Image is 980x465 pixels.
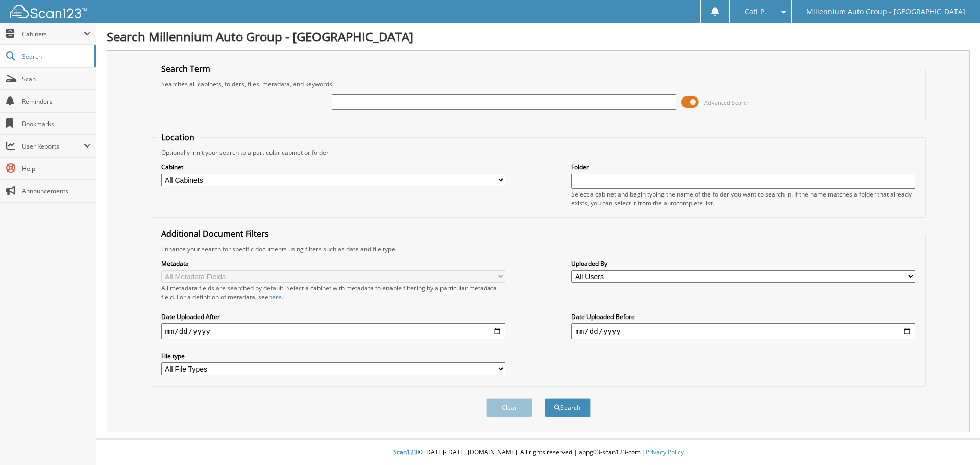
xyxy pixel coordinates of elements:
a: here [268,292,282,301]
div: © [DATE]-[DATE] [DOMAIN_NAME]. All rights reserved | appg03-scan123-com | [96,440,980,465]
div: Select a cabinet and begin typing the name of the folder you want to search in. If the name match... [571,190,915,207]
legend: Location [156,132,200,143]
label: Uploaded By [571,259,915,268]
input: start [161,323,505,339]
label: Date Uploaded After [161,312,505,321]
span: Help [22,164,91,173]
div: Enhance your search for specific documents using filters such as date and file type. [156,244,921,253]
legend: Search Term [156,63,215,75]
span: Bookmarks [22,119,91,128]
img: scan123-logo-white.svg [10,5,87,18]
div: Optionally limit your search to a particular cabinet or folder [156,148,921,157]
span: Scan123 [393,448,418,456]
label: File type [161,352,505,360]
span: Search [22,52,89,61]
label: Metadata [161,259,505,268]
span: Cati P. [745,9,766,15]
legend: Additional Document Filters [156,228,274,239]
a: Privacy Policy [646,448,684,456]
label: Cabinet [161,163,505,172]
label: Date Uploaded Before [571,312,915,321]
button: Clear [486,398,532,417]
button: Search [545,398,591,417]
span: Announcements [22,187,91,195]
label: Folder [571,163,915,172]
input: end [571,323,915,339]
span: Reminders [22,97,91,106]
span: User Reports [22,142,84,151]
span: Scan [22,75,91,83]
span: Cabinets [22,30,84,38]
h1: Search Millennium Auto Group - [GEOGRAPHIC_DATA] [107,28,970,45]
span: Advanced Search [704,99,750,106]
div: Searches all cabinets, folders, files, metadata, and keywords [156,80,921,88]
span: Millennium Auto Group - [GEOGRAPHIC_DATA] [806,9,965,15]
div: All metadata fields are searched by default. Select a cabinet with metadata to enable filtering b... [161,284,505,301]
